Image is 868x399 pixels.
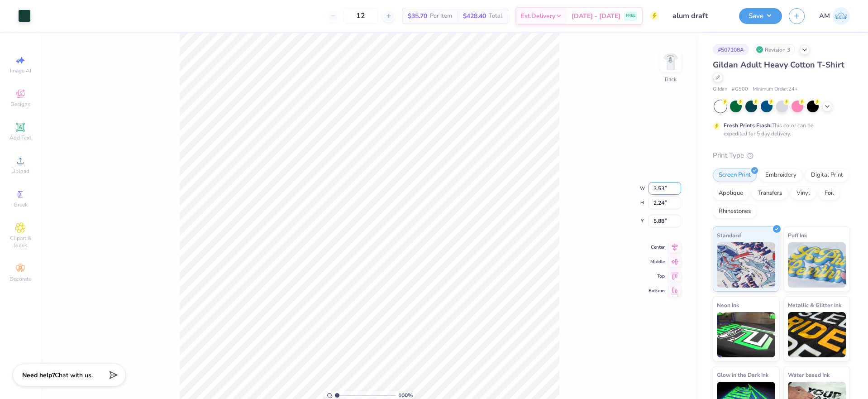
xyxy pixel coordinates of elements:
[649,259,665,265] span: Middle
[788,300,841,310] span: Metallic & Glitter Ink
[739,8,782,24] button: Save
[5,235,36,249] span: Clipart & logos
[819,11,830,21] span: AM
[713,44,749,55] div: # 507108A
[752,187,788,200] div: Transfers
[665,75,677,83] div: Back
[55,371,93,380] span: Chat with us.
[754,44,795,55] div: Revision 3
[788,312,846,357] img: Metallic & Glitter Ink
[649,288,665,294] span: Bottom
[626,13,635,19] span: FREE
[430,11,452,21] span: Per Item
[10,134,31,141] span: Add Text
[832,7,850,25] img: Arvi Mikhail Parcero
[713,86,727,93] span: Gildan
[819,187,840,200] div: Foil
[732,86,748,93] span: # G500
[805,168,849,182] div: Digital Print
[717,370,768,380] span: Glow in the Dark Ink
[819,7,850,25] a: AM
[408,11,427,21] span: $35.70
[10,275,31,283] span: Decorate
[791,187,816,200] div: Vinyl
[788,231,807,240] span: Puff Ink
[717,300,739,310] span: Neon Ink
[713,150,850,161] div: Print Type
[10,101,30,108] span: Designs
[713,187,749,200] div: Applique
[724,122,772,129] strong: Fresh Prints Flash:
[649,273,665,279] span: Top
[463,11,486,21] span: $428.40
[343,8,378,24] input: – –
[662,53,680,71] img: Back
[572,11,620,21] span: [DATE] - [DATE]
[717,312,775,357] img: Neon Ink
[14,201,28,208] span: Greek
[724,121,835,138] div: This color can be expedited for 5 day delivery.
[713,168,757,182] div: Screen Print
[788,242,846,288] img: Puff Ink
[788,370,830,380] span: Water based Ink
[10,67,31,74] span: Image AI
[713,205,757,218] div: Rhinestones
[11,168,29,175] span: Upload
[666,7,732,25] input: Untitled Design
[717,231,741,240] span: Standard
[22,371,55,380] strong: Need help?
[713,59,844,70] span: Gildan Adult Heavy Cotton T-Shirt
[717,242,775,288] img: Standard
[753,86,798,93] span: Minimum Order: 24 +
[759,168,802,182] div: Embroidery
[649,244,665,250] span: Center
[521,11,555,21] span: Est. Delivery
[489,11,502,21] span: Total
